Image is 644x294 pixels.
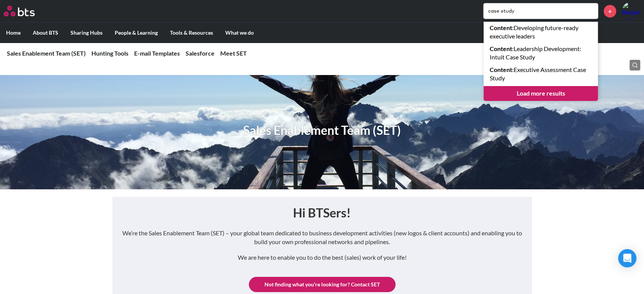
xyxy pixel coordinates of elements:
a: Content:Leadership Development: Intuit Case Study [484,43,598,64]
label: People & Learning [109,23,164,43]
a: Go home [4,6,49,16]
a: Not finding what you're looking for? Contact SET [249,277,396,292]
a: Content:Executive Assessment Case Study [484,64,598,85]
a: Salesforce [186,50,215,57]
a: Content:Developing future-ready executive leaders [484,22,598,43]
h1: Sales Enablement Team (SET) [243,122,401,139]
div: Open Intercom Messenger [618,249,636,267]
a: + [604,5,616,18]
a: Profile [622,2,640,20]
label: Sharing Hubs [64,23,109,43]
a: Meet SET [220,50,247,57]
label: About BTS [27,23,64,43]
h1: Hi BTSers! [120,205,524,222]
strong: Content [490,24,512,31]
a: E-mail Templates [134,50,180,57]
label: Tools & Resources [164,23,219,43]
a: Sales Enablement Team (SET) [7,50,86,57]
a: Load more results [484,86,598,101]
strong: Content [490,66,512,73]
em: We’re the Sales Enablement Team (SET) – your global team dedicated to business development activi... [122,229,522,245]
a: Hunting Tools [91,50,128,57]
em: We are here to enable you to do the best (sales) work of your life! [238,254,407,261]
img: BTS Logo [4,6,35,16]
strong: Content [490,45,512,52]
img: Benjamin Wilcock [622,2,640,20]
label: What we do [219,23,260,43]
